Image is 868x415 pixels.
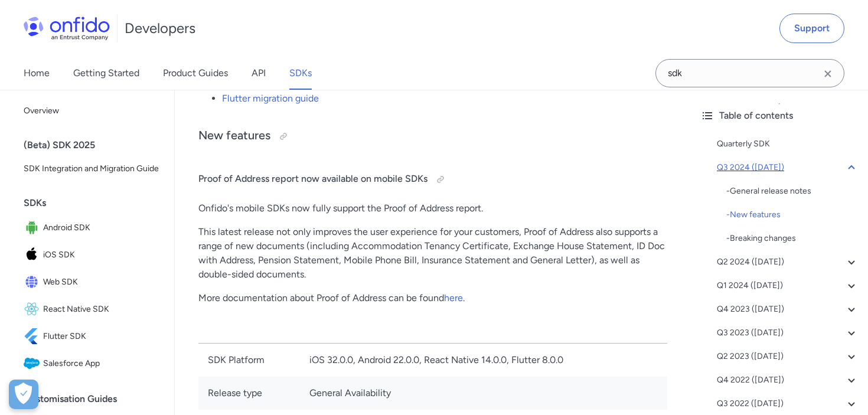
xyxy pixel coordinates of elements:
img: Onfido Logo [24,17,110,40]
img: IconWeb SDK [24,274,43,290]
img: IconFlutter SDK [24,328,43,345]
a: API [252,57,266,90]
input: Onfido search input field [655,59,844,87]
a: -General release notes [726,184,859,198]
span: SDK Integration and Migration Guide [24,162,160,176]
a: Q3 2024 ([DATE]) [717,161,859,175]
a: Getting Started [73,57,139,90]
h1: Developers [125,19,195,38]
td: General Availability [300,377,667,410]
span: React Native SDK [43,301,160,318]
svg: Clear search field button [821,67,835,81]
div: - New features [726,208,859,222]
a: Q4 2022 ([DATE]) [717,373,859,387]
a: Q3 2023 ([DATE]) [717,326,859,340]
a: Flutter migration guide [222,93,319,104]
img: IconiOS SDK [24,247,43,263]
h3: New features [198,127,667,146]
p: This latest release not only improves the user experience for your customers, Proof of Address al... [198,225,667,282]
img: IconReact Native SDK [24,301,43,318]
a: Q1 2024 ([DATE]) [717,279,859,293]
a: IconAndroid SDKAndroid SDK [19,215,165,241]
span: Web SDK [43,274,160,290]
a: SDKs [289,57,312,90]
a: -New features [726,208,859,222]
td: iOS 32.0.0, Android 22.0.0, React Native 14.0.0, Flutter 8.0.0 [300,344,667,377]
span: Overview [24,104,160,118]
a: IconFlutter SDKFlutter SDK [19,323,165,349]
a: here [444,292,463,303]
p: More documentation about Proof of Address can be found . [198,291,667,305]
a: SDK Integration and Migration Guide [19,157,165,181]
a: Q4 2023 ([DATE]) [717,302,859,316]
div: SDKs [24,191,169,215]
div: - General release notes [726,184,859,198]
a: Q2 2024 ([DATE]) [717,255,859,269]
a: IconSalesforce AppSalesforce App [19,351,165,377]
a: Q3 2022 ([DATE]) [717,397,859,411]
img: IconSalesforce App [24,355,43,372]
a: -Breaking changes [726,231,859,246]
p: Onfido's mobile SDKs now fully support the Proof of Address report. [198,201,667,215]
button: Open Preferences [9,380,38,409]
a: IconiOS SDKiOS SDK [19,242,165,268]
a: Product Guides [163,57,228,90]
a: IconReact Native SDKReact Native SDK [19,296,165,322]
a: Quarterly SDK [717,137,859,151]
div: Customisation Guides [24,387,169,411]
a: Home [24,57,50,90]
span: Salesforce App [43,355,160,372]
span: Android SDK [43,220,160,236]
a: Overview [19,99,165,123]
td: Release type [198,377,300,410]
img: IconAndroid SDK [24,220,43,236]
h4: Proof of Address report now available on mobile SDKs [198,170,667,189]
div: Table of contents [700,109,859,123]
span: Flutter SDK [43,328,160,345]
a: Q2 2023 ([DATE]) [717,349,859,364]
div: - Breaking changes [726,231,859,246]
td: SDK Platform [198,344,300,377]
span: iOS SDK [43,247,160,263]
a: Support [779,14,844,43]
div: Cookie Preferences [9,380,38,409]
div: (Beta) SDK 2025 [24,133,169,157]
a: IconWeb SDKWeb SDK [19,269,165,295]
